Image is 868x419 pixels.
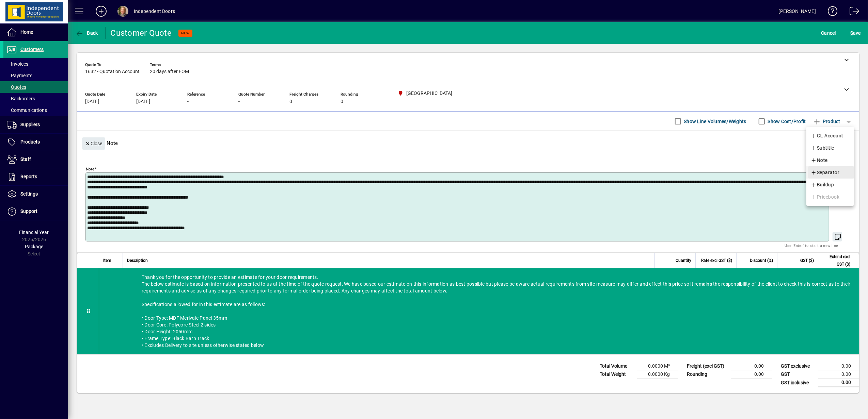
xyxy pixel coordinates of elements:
button: GL Account [806,130,854,142]
button: Separator [806,166,854,179]
span: Buildup [811,181,834,189]
span: GL Account [811,132,843,140]
button: Buildup [806,179,854,191]
span: Separator [811,168,839,177]
span: Subtitle [811,144,834,152]
button: Note [806,154,854,166]
span: Pricebook [811,193,839,201]
button: Pricebook [806,191,854,203]
span: Note [811,156,828,164]
button: Subtitle [806,142,854,154]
